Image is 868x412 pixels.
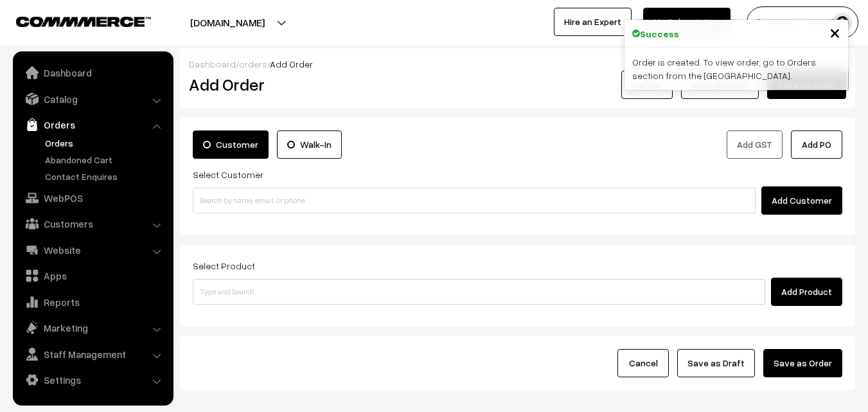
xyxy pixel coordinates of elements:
input: Type and Search [193,279,765,305]
a: Abandoned Cart [42,153,169,166]
span: Add Order [270,58,313,69]
a: Catalog [16,87,169,111]
a: WebPOS [16,186,169,210]
span: × [829,20,840,44]
a: Orders [42,136,169,150]
a: COMMMERCE [16,13,128,28]
a: Marketing [16,316,169,339]
div: / / [189,57,846,71]
a: Orders [16,113,169,136]
a: orders [239,58,267,69]
a: Website [16,238,169,262]
h2: Add Order [189,75,395,94]
button: Save as Order [763,349,842,377]
input: Search by name, email, or phone [193,188,756,213]
img: COMMMERCE [16,17,151,26]
a: Apps [16,264,169,287]
label: Select Customer [193,168,263,181]
div: Order is created. To view order, go to Orders section from the [GEOGRAPHIC_DATA]. [624,48,848,90]
a: Dashboard [16,61,169,84]
button: Add GST [727,130,783,159]
label: Select Product [193,259,255,273]
a: Customers [16,212,169,235]
label: Customer [193,130,269,159]
a: Dashboard [189,58,236,69]
a: My Subscription [643,8,731,36]
a: Hire an Expert [554,8,632,36]
button: [PERSON_NAME] s… [747,6,858,39]
button: Close [829,22,840,42]
a: Staff Management [16,343,169,366]
a: Settings [16,368,169,391]
button: Add Customer [761,186,842,215]
button: Add Product [771,278,842,306]
button: [DOMAIN_NAME] [145,6,310,39]
button: Cancel [621,71,673,99]
a: Reports [16,291,169,314]
a: Contact Enquires [42,170,169,183]
img: user [833,13,852,32]
label: Walk-In [277,130,342,159]
button: Save as Draft [677,349,755,377]
button: Add PO [791,130,842,159]
strong: Success [640,27,679,40]
button: Cancel [617,349,669,377]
